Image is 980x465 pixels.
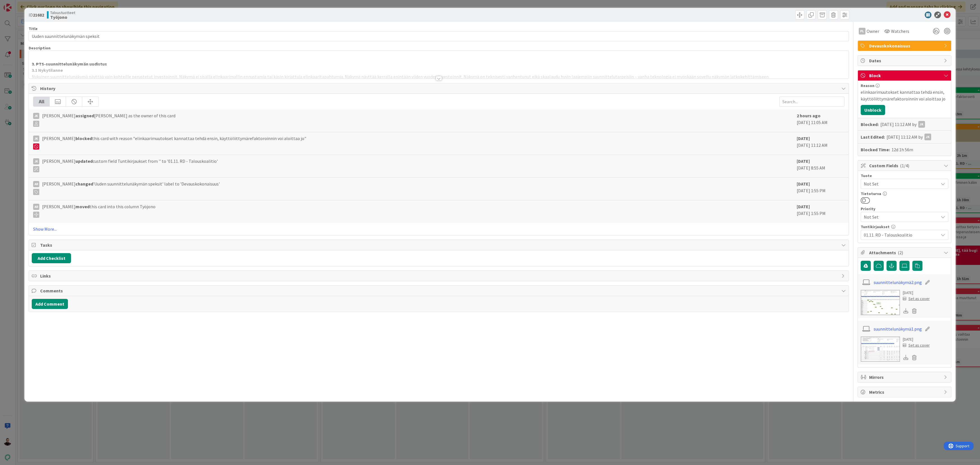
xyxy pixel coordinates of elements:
[867,28,879,35] span: Owner
[33,204,39,210] div: AR
[874,279,922,286] a: suunnittelunäkymä2.png
[797,158,810,164] b: [DATE]
[797,203,844,220] div: [DATE] 1:55 PM
[903,342,930,348] div: Set as cover
[898,250,903,255] span: ( 2 )
[869,374,941,381] span: Mirrors
[861,146,890,153] b: Blocked Time:
[900,163,909,168] span: ( 1/4 )
[29,31,849,41] input: type card name here...
[32,253,71,263] button: Add Checklist
[861,105,885,115] button: Unblock
[797,180,844,197] div: [DATE] 1:55 PM
[40,85,838,92] span: History
[76,204,90,209] b: moved
[869,42,941,49] span: Devauskokonaisuus
[874,326,922,332] a: suunnittelunäkymä1.png
[869,249,941,256] span: Attachments
[892,146,913,153] div: 12d 1h 56m
[887,134,931,140] div: [DATE] 11:12 AM by
[869,57,941,64] span: Dates
[76,113,94,118] b: assigned
[29,12,44,18] span: ID
[42,135,306,150] span: [PERSON_NAME] this card with reason "elinkaarimuutokset kannattaa tehdä ensin, käyttöliittymärefa...
[797,135,844,152] div: [DATE] 11:12 AM
[869,162,941,169] span: Custom Fields
[50,15,75,19] b: Työjono
[869,389,941,395] span: Metrics
[861,121,879,128] b: Blocked:
[864,180,936,188] span: Not Set
[33,158,39,164] div: JK
[33,181,39,187] div: AR
[40,272,838,279] span: Links
[864,213,936,221] span: Not Set
[76,158,93,164] b: updated
[861,192,948,196] div: Tietoturva
[33,113,39,119] div: JK
[797,112,844,129] div: [DATE] 11:05 AM
[29,45,51,51] span: Description
[12,1,26,8] span: Support
[40,242,838,248] span: Tasks
[33,97,50,106] div: All
[864,231,936,239] span: 01.11. RD - Talouskoalitio
[32,61,107,67] strong: 3. PTS-suunnittelunäkymän uudistus
[918,121,925,128] div: JK
[42,180,220,195] span: [PERSON_NAME] 'Uuden suunnittelunäkymän speksit' label to 'Devauskokonaisuus'
[861,207,948,211] div: Priority
[797,136,810,141] b: [DATE]
[797,113,821,118] b: 2 hours ago
[861,89,948,102] div: elinkaarimuutokset kannattaa tehdä ensin, käyttöliittymärefaktoroinnin voi aloittaa jo
[797,158,844,175] div: [DATE] 8:55 AM
[891,28,909,35] span: Watchers
[859,28,865,35] div: PL
[861,174,948,178] div: Tuote
[76,181,93,187] b: changed
[797,181,810,187] b: [DATE]
[903,307,909,315] div: Download
[40,287,838,294] span: Comments
[42,203,156,218] span: [PERSON_NAME] this card into this column Työjono
[903,290,930,296] div: [DATE]
[903,354,909,361] div: Download
[33,136,39,142] div: JK
[50,10,75,15] span: Taloustuotteet
[33,226,844,232] a: Show More...
[861,225,948,229] div: Tuntikirjaukset
[861,134,885,140] b: Last Edited:
[924,134,931,140] div: JK
[29,26,38,31] label: Title
[32,299,68,309] button: Add Comment
[903,336,930,342] div: [DATE]
[880,121,925,128] div: [DATE] 11:12 AM by
[779,97,844,107] input: Search...
[903,296,930,302] div: Set as cover
[42,158,218,172] span: [PERSON_NAME] custom field Tuntikirjaukset from '' to '01.11. RD - Talouskoalitio'
[33,12,44,18] b: 21682
[76,136,92,141] b: blocked
[869,72,941,79] span: Block
[42,112,175,127] span: [PERSON_NAME] [PERSON_NAME] as the owner of this card
[861,84,874,88] span: Reason
[797,204,810,209] b: [DATE]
